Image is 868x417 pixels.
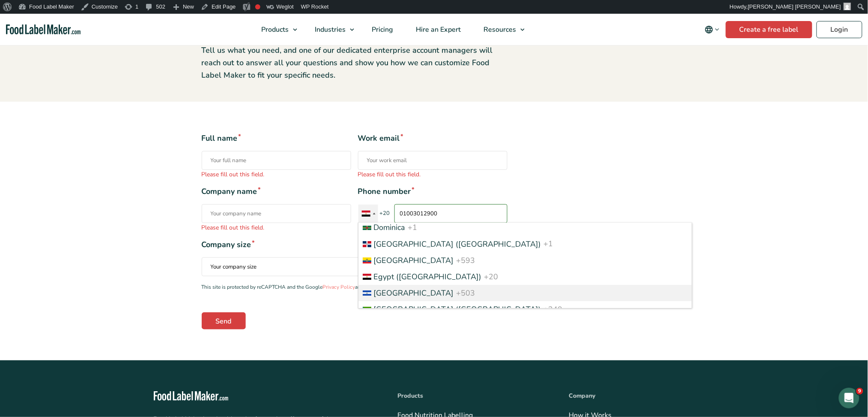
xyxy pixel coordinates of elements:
[394,204,507,223] input: Phone number* List of countries+20
[250,14,301,45] a: Products
[358,223,692,308] ul: List of countries
[202,133,351,144] span: Full name
[544,239,553,249] span: +1
[544,304,563,314] span: +240
[202,283,507,291] p: This site is protected by reCAPTCHA and the Google and apply.
[481,25,517,34] span: Resources
[374,288,454,298] span: [GEOGRAPHIC_DATA]
[484,272,498,282] span: +20
[817,21,862,38] a: Login
[405,14,470,45] a: Hire an Expert
[202,133,667,329] form: Contact form
[456,255,475,266] span: +593
[259,25,289,34] span: Products
[358,133,507,144] span: Work email
[202,239,507,251] span: Company size
[358,205,378,223] div: Egypt (‫مصر‬‎): +20
[408,222,418,233] span: +1
[856,388,863,395] span: 9
[839,388,859,408] iframe: Intercom live chat
[726,21,812,38] a: Create a free label
[304,14,358,45] a: Industries
[472,14,529,45] a: Resources
[374,272,482,282] span: Egypt (‫[GEOGRAPHIC_DATA]‬‎)
[377,209,392,218] span: +20
[202,223,351,232] span: Please fill out this field.
[255,4,260,9] div: Focus keyphrase not set
[202,151,351,170] input: Full name*
[398,391,543,401] p: Products
[358,186,507,197] span: Phone number
[748,3,841,10] span: [PERSON_NAME] [PERSON_NAME]
[569,391,715,401] p: Company
[6,24,81,34] a: Food Label Maker homepage
[369,25,394,34] span: Pricing
[374,304,541,314] span: [GEOGRAPHIC_DATA] ([GEOGRAPHIC_DATA])
[374,255,454,266] span: [GEOGRAPHIC_DATA]
[154,391,229,401] img: Food Label Maker - white
[374,222,406,233] span: Dominica
[202,186,351,197] span: Company name
[361,14,403,45] a: Pricing
[202,312,246,329] input: Send
[312,25,346,34] span: Industries
[202,204,351,223] input: Company name*
[202,170,351,179] span: Please fill out this field.
[154,391,372,401] a: Food Label Maker homepage
[699,21,726,38] button: Change language
[374,239,541,249] span: [GEOGRAPHIC_DATA] ([GEOGRAPHIC_DATA])
[323,284,355,290] a: Privacy Policy
[358,170,507,179] span: Please fill out this field.
[413,25,462,34] span: Hire an Expert
[358,151,507,170] input: Work email*
[202,44,507,81] p: Tell us what you need, and one of our dedicated enterprise account managers will reach out to ans...
[456,288,475,298] span: +503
